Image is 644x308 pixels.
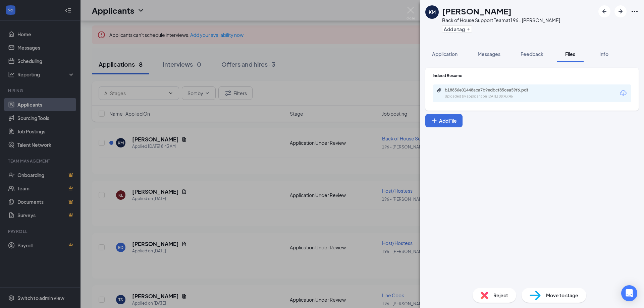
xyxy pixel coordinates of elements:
span: Move to stage [546,292,578,299]
span: Messages [478,51,500,57]
div: KM [429,9,436,15]
div: Uploaded by applicant on [DATE] 08:43:46 [445,94,545,99]
button: ArrowLeftNew [598,5,610,17]
div: Back of House Support Team at 196 - [PERSON_NAME] [442,17,560,23]
svg: Plus [466,27,470,31]
div: b18856e01448aca7b9edbcf85cea59f6.pdf [445,87,539,93]
span: Application [432,51,458,57]
span: Feedback [521,51,543,57]
span: Files [565,51,575,57]
svg: ArrowRight [616,7,625,15]
svg: Ellipses [631,7,639,15]
a: Paperclipb18856e01448aca7b9edbcf85cea59f6.pdfUploaded by applicant on [DATE] 08:43:46 [437,87,545,99]
span: Info [599,51,608,57]
svg: Paperclip [437,87,442,93]
svg: Plus [431,117,438,124]
div: Indeed Resume [433,73,631,78]
button: ArrowRight [614,5,627,17]
button: Add FilePlus [425,114,463,127]
svg: ArrowLeftNew [600,7,608,15]
svg: Download [619,89,627,97]
div: Open Intercom Messenger [621,285,637,301]
h1: [PERSON_NAME] [442,5,512,17]
button: PlusAdd a tag [442,25,472,33]
span: Reject [493,292,508,299]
